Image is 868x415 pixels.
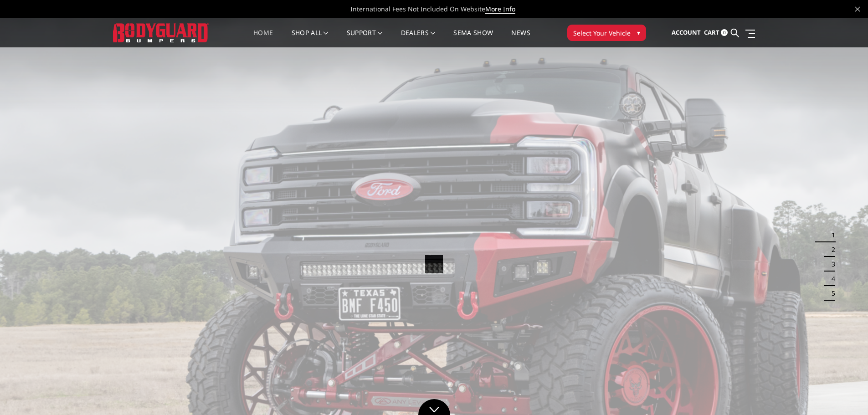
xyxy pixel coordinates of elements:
span: Select Your Vehicle [573,28,631,38]
a: Support [347,30,383,47]
button: 2 of 5 [826,242,835,257]
span: ▾ [637,28,640,37]
button: Select Your Vehicle [567,25,646,41]
span: 0 [721,29,728,36]
a: News [511,30,530,47]
button: 1 of 5 [826,228,835,242]
a: shop all [292,30,329,47]
a: Cart 0 [704,20,728,45]
button: 5 of 5 [826,286,835,301]
a: Home [253,30,273,47]
button: 3 of 5 [826,257,835,272]
a: Click to Down [418,399,450,415]
a: More Info [485,5,515,14]
span: Cart [704,28,719,36]
a: Account [672,20,701,45]
a: SEMA Show [453,30,493,47]
img: BODYGUARD BUMPERS [113,23,209,42]
span: Account [672,28,701,36]
button: 4 of 5 [826,272,835,286]
a: Dealers [401,30,436,47]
